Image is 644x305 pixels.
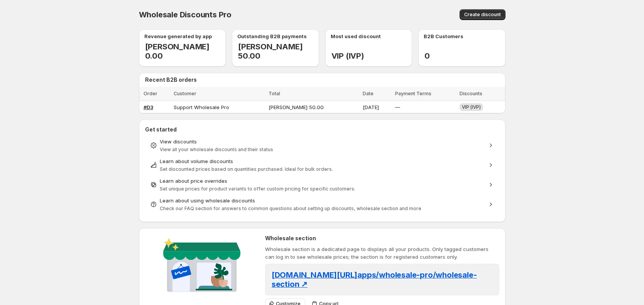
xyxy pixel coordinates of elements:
span: [DOMAIN_NAME][URL] apps/wholesale-pro/wholesale-section ↗ [272,270,477,289]
span: Create discount [464,12,501,18]
h2: Wholesale section [265,234,499,242]
span: Order [144,91,157,96]
p: Most used discount [331,32,381,40]
span: Customer [174,91,196,96]
span: Date [363,91,374,96]
button: Create discount [460,9,505,20]
h2: [PERSON_NAME] 50.00 [238,42,319,61]
p: Wholesale section is a dedicated page to displays all your products. Only tagged customers can lo... [265,245,499,261]
div: Learn about using wholesale discounts [160,197,485,204]
p: Outstanding B2B payments [237,32,307,40]
span: VIP (IVP) [462,104,481,110]
h2: 0 [424,51,436,61]
span: Support Wholesale Pro [174,104,229,110]
span: Set discounted prices based on quantities purchased. Ideal for bulk orders. [160,166,333,172]
h2: [PERSON_NAME] 0.00 [145,42,226,61]
span: Payment Terms [395,91,431,96]
h2: VIP (IVP) [331,51,364,61]
p: B2B Customers [424,32,463,40]
p: Revenue generated by app [144,32,212,40]
span: Check our FAQ section for answers to common questions about setting up discounts, wholesale secti... [160,206,421,211]
span: View all your wholesale discounts and their status [160,147,273,152]
a: [DOMAIN_NAME][URL]apps/wholesale-pro/wholesale-section ↗ [272,273,477,288]
img: Wholesale section [160,234,243,298]
div: View discounts [160,138,485,145]
h2: Recent B2B orders [145,76,502,84]
h2: Get started [145,126,499,133]
span: [PERSON_NAME] 50.00 [269,104,324,110]
a: #D3 [144,104,153,110]
span: Wholesale Discounts Pro [139,10,232,19]
span: Set unique prices for product variants to offer custom pricing for specific customers. [160,186,355,192]
span: — [395,104,400,110]
span: [DATE] [363,104,379,110]
div: Learn about volume discounts [160,157,485,165]
div: Learn about price overrides [160,177,485,185]
span: Discounts [460,91,482,96]
span: Total [269,91,280,96]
